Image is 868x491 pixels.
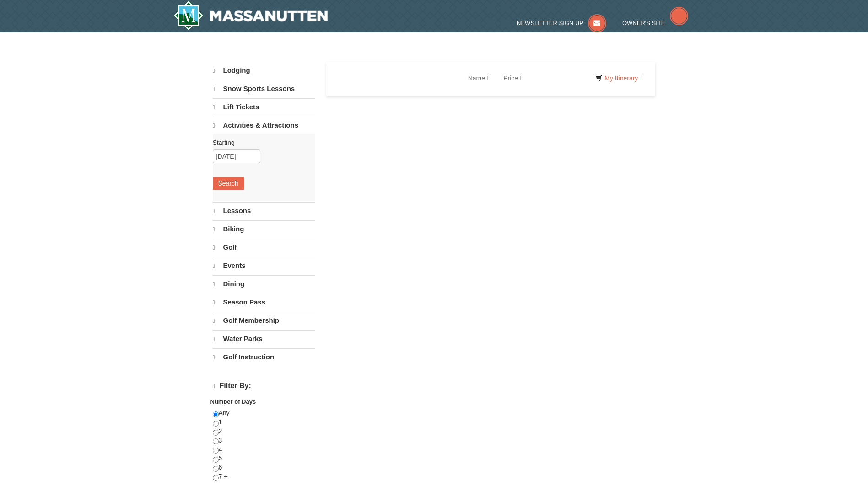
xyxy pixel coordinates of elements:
a: Price [496,69,529,87]
strong: Number of Days [210,398,256,405]
span: Newsletter Sign Up [517,20,583,27]
div: Any 1 2 3 4 5 6 7 + [213,409,315,491]
a: Activities & Attractions [213,117,315,134]
a: My Itinerary [590,71,648,85]
a: Massanutten Resort [173,1,328,30]
a: Golf Instruction [213,348,315,366]
a: Snow Sports Lessons [213,80,315,97]
a: Lessons [213,202,315,219]
a: Golf Membership [213,312,315,329]
a: Lift Tickets [213,98,315,116]
a: Events [213,257,315,274]
h4: Filter By: [213,382,315,390]
a: Owner's Site [622,20,688,27]
a: Season Pass [213,294,315,311]
span: Owner's Site [622,20,665,27]
button: Search [213,177,244,190]
a: Water Parks [213,330,315,347]
a: Name [461,69,496,87]
a: Golf [213,239,315,256]
img: Massanutten Resort Logo [173,1,328,30]
a: Lodging [213,62,315,79]
label: Starting [213,138,308,147]
a: Biking [213,220,315,238]
a: Newsletter Sign Up [517,20,606,27]
a: Dining [213,275,315,293]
